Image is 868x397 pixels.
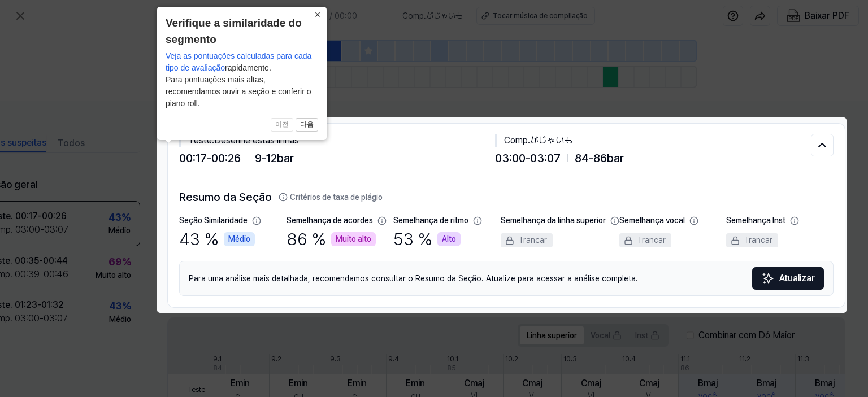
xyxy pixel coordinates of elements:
font: Semelhança Inst [726,216,785,225]
font: Desenhe estas linhas [214,135,299,146]
font: Muito alto [336,234,371,243]
font: Comp [504,135,528,146]
font: Teste [188,135,212,146]
font: 00:26 [211,151,241,165]
font: - [589,151,593,165]
font: がじゃいも [530,135,572,146]
font: Atualizar [779,273,815,283]
font: Alto [442,234,456,243]
font: 03:07 [530,151,561,165]
font: Verifique a similaridade do segmento [166,17,302,45]
font: Trancar [637,235,666,245]
font: 00:17 [179,151,207,165]
font: 다음 [300,120,314,128]
font: - [207,151,211,165]
font: % [418,229,433,249]
font: . [212,135,214,146]
font: . [528,135,530,146]
font: Médio [228,234,250,243]
font: 9 [255,151,262,165]
font: - [262,151,266,165]
button: 이전 [271,118,293,132]
font: Seção Similaridade [179,216,248,225]
font: bar [607,151,624,165]
font: Critérios de taxa de plágio [290,193,383,202]
font: Semelhança de acordes [287,216,373,225]
font: Resumo da Seção [179,190,272,204]
font: - [526,151,530,165]
button: Atualizar [752,267,824,290]
a: BrilhosAtualizar [752,267,824,290]
font: 53 [393,229,414,249]
font: Semelhança de ritmo [393,216,468,225]
font: × [315,9,321,20]
button: 다음 [296,118,318,132]
font: % [312,229,327,249]
font: % [205,229,219,249]
font: 12 [266,151,277,165]
font: 이전 [275,120,289,128]
font: rapidamente. [225,63,271,72]
img: Brilhos [761,272,775,285]
button: Fechar [309,7,327,23]
font: Trancar [519,235,547,245]
font: Veja as pontuações calculadas para cada tipo de avaliação [166,51,311,72]
font: 03:00 [495,151,526,165]
font: Trancar [744,235,772,245]
font: 86 [287,229,307,249]
font: 84 [575,151,589,165]
font: bar [277,151,294,165]
font: 43 [179,229,200,249]
button: Critérios de taxa de plágio [279,191,383,203]
font: 86 [593,151,607,165]
font: Para pontuações mais altas, recomendamos ouvir a seção e conferir o piano roll. [166,75,311,108]
font: Semelhança da linha superior [501,216,606,225]
font: Para uma análise mais detalhada, recomendamos consultar o Resumo da Seção. Atualize para acessar ... [189,274,638,283]
font: Semelhança vocal [619,216,685,225]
